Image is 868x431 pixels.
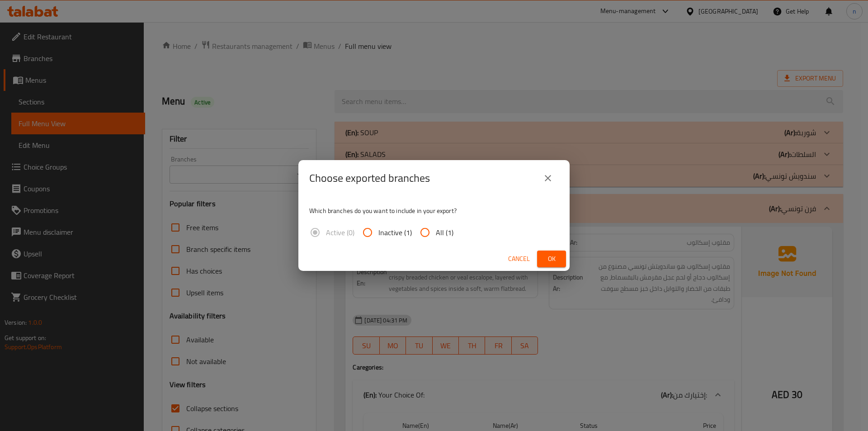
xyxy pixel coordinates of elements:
span: All (1) [436,227,453,238]
span: Active (0) [326,227,354,238]
span: Ok [544,253,559,265]
h2: Choose exported branches [309,171,430,185]
button: close [537,167,559,189]
button: Ok [537,251,566,267]
p: Which branches do you want to include in your export? [309,206,559,215]
span: Cancel [508,253,530,265]
span: Inactive (1) [378,227,412,238]
button: Cancel [505,251,533,267]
